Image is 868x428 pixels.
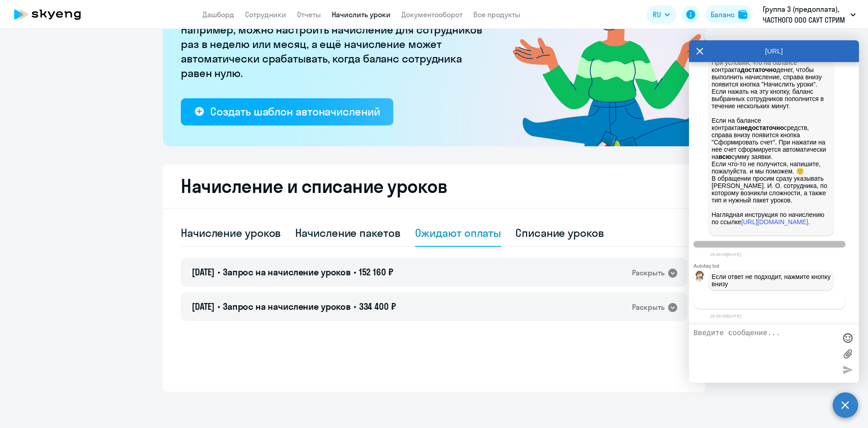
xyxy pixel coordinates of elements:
button: RU [646,5,676,24]
strong: достаточно [741,66,777,73]
img: balance [738,10,747,19]
a: [URL][DOMAIN_NAME] [741,218,808,226]
a: Документооборот [401,10,462,19]
div: Списание уроков [515,226,604,240]
time: 15:36:08[DATE] [710,252,741,257]
span: Запрос на начисление уроков [223,266,351,278]
p: Если на балансе контракта средств, справа внизу появится кнопка "Сформировать счет". При нажатии ... [712,110,831,233]
span: 152 160 ₽ [359,266,393,278]
strong: всю [719,153,731,160]
div: Раскрыть [632,267,665,279]
div: Начисление пакетов [295,226,400,240]
p: При условии, что на балансе контракта денег, чтобы выполнить начисление, справа внизу появится кн... [712,59,831,110]
button: Создать шаблон автоначислений [181,98,393,125]
span: RU [653,9,661,20]
img: bot avatar [694,271,705,284]
span: • [354,266,356,278]
p: [PERSON_NAME] больше не придётся начислять вручную. Например, можно настроить начисление для сотр... [181,8,488,80]
div: Создать шаблон автоначислений [210,104,380,119]
span: 334 400 ₽ [359,301,396,312]
button: Группа 3 (предоплата), ЧАСТНОГО ООО САУТ СТРИМ ТРАНСПОРТ Б.В. В Г. АНАПА, ФЛ [758,4,860,25]
span: Связаться с менеджером [735,299,804,306]
a: Все продукты [473,10,520,19]
div: Раскрыть [632,302,665,313]
span: • [217,301,220,312]
label: Лимит 10 файлов [841,347,854,361]
h2: Начисление и списание уроков [181,175,687,197]
button: Балансbalance [705,5,753,24]
time: 15:36:08[DATE] [710,313,741,318]
div: Ожидают оплаты [415,226,501,240]
a: Начислить уроки [332,10,391,19]
span: Запрос на начисление уроков [223,301,351,312]
div: Начисление уроков [181,226,281,240]
a: Дашборд [203,10,234,19]
strong: недостаточно [741,124,784,131]
a: Отчеты [297,10,321,19]
span: [DATE] [192,266,215,278]
a: Сотрудники [245,10,286,19]
div: Autofaq bot [693,263,859,269]
button: Связаться с менеджером [693,296,845,309]
span: • [354,301,356,312]
p: Группа 3 (предоплата), ЧАСТНОГО ООО САУТ СТРИМ ТРАНСПОРТ Б.В. В Г. АНАПА, ФЛ [763,4,847,25]
span: • [217,266,220,278]
span: Если ответ не подходит, нажмите кнопку внизу [712,273,832,288]
span: [DATE] [192,301,215,312]
div: Баланс [711,9,735,20]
